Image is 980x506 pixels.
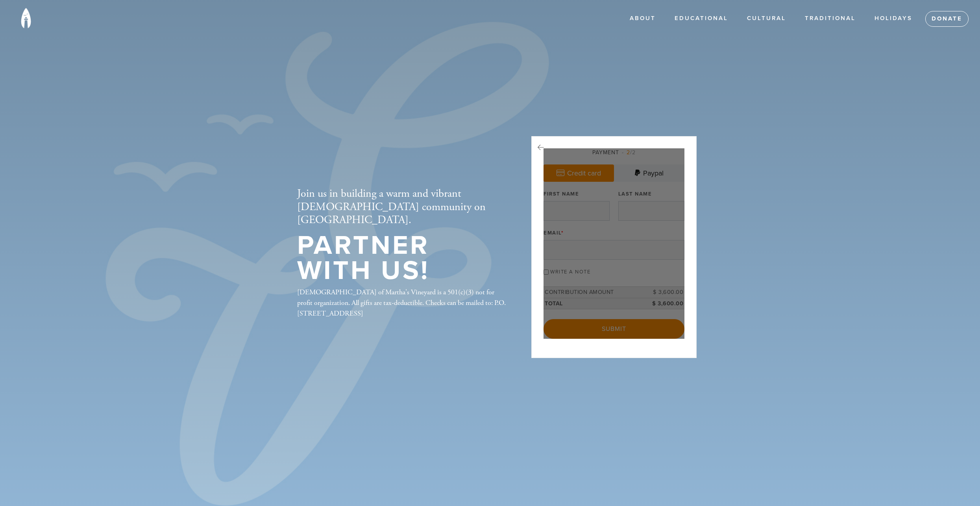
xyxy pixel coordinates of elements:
[297,287,506,319] div: [DEMOGRAPHIC_DATA] of Martha's Vineyard is a 501(c)(3) not for profit organization. All gifts are...
[925,11,969,27] a: Donate
[669,11,734,26] a: Educational
[12,4,40,32] img: Chabad-on-the-Vineyard---Flame-ICON.png
[624,11,662,26] a: ABOUT
[297,187,506,227] h2: Join us in building a warm and vibrant [DEMOGRAPHIC_DATA] community on [GEOGRAPHIC_DATA].
[297,233,506,284] h1: Partner with us!
[741,11,792,26] a: Cultural
[799,11,862,26] a: Traditional
[869,11,918,26] a: Holidays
